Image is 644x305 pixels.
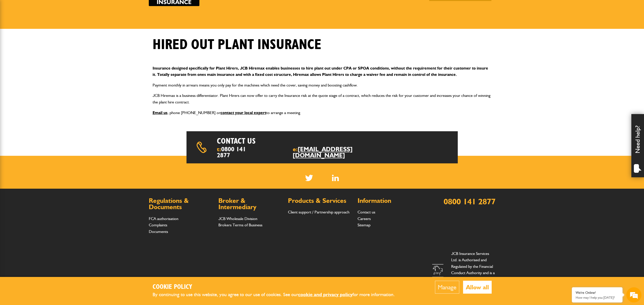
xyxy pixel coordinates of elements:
p: JCB Insurance Services Ltd. is Authorised and Regulated by the Financial Conduct Authority and is... [451,250,495,296]
input: Enter your email address [7,62,92,73]
a: JCB Wholesale Division [218,216,257,221]
a: 0800 141 2877 [444,197,495,206]
button: Manage [435,281,459,294]
h2: Information [358,198,422,204]
h2: Cookie Policy [153,283,403,291]
p: , phone [PHONE_NUMBER] or to arrange a meeting. [153,110,492,116]
a: FCA authorisation [149,216,178,221]
a: Careers [358,216,371,221]
button: Allow all [463,281,492,294]
a: Brokers Terms of Business [218,223,262,227]
a: LinkedIn [332,175,339,181]
a: cookie and privacy policy [298,292,352,297]
a: Email us [153,110,168,115]
p: JCB Hiremax is a business differentiator. Plant Hirers can now offer to carry the Insurance risk ... [153,92,492,105]
p: How may I help you today? [576,296,619,299]
h2: Regulations & Documents [149,198,213,210]
a: Client support / Partnership approach [288,210,349,214]
div: Chat with us now [26,28,85,35]
a: Sitemap [358,223,370,227]
a: 0800 141 2877 [217,145,246,159]
input: Enter your last name [7,47,92,58]
a: Documents [149,229,168,234]
h1: Hired out plant insurance [153,36,321,53]
img: Twitter [305,175,313,181]
h2: Broker & Intermediary [218,198,283,210]
p: Payment monthly in arrears means you only pay for the machines which need the cover, saving money... [153,82,492,89]
a: [EMAIL_ADDRESS][DOMAIN_NAME] [293,145,352,159]
p: Insurance designed specifically for Plant Hirers, JCB Hiremax enables businesses to hire plant ou... [153,65,492,78]
a: contact your local expert [220,110,266,115]
div: Minimize live chat window [83,3,95,15]
div: We're Online! [576,291,619,295]
h2: Contact us [217,136,336,146]
div: Need help? [631,114,644,177]
a: Contact us [358,210,375,214]
span: t: [217,146,250,158]
p: By continuing to use this website, you agree to our use of cookies. See our for more information. [153,291,403,299]
span: e: [293,146,378,158]
input: Enter your phone number [7,77,92,88]
img: d_20077148190_company_1631870298795_20077148190 [9,28,21,35]
img: Linked In [332,175,339,181]
em: Start Chat [69,156,92,163]
textarea: Type your message and hit 'Enter' [7,92,92,151]
h2: Products & Services [288,198,352,204]
a: Complaints [149,223,167,227]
